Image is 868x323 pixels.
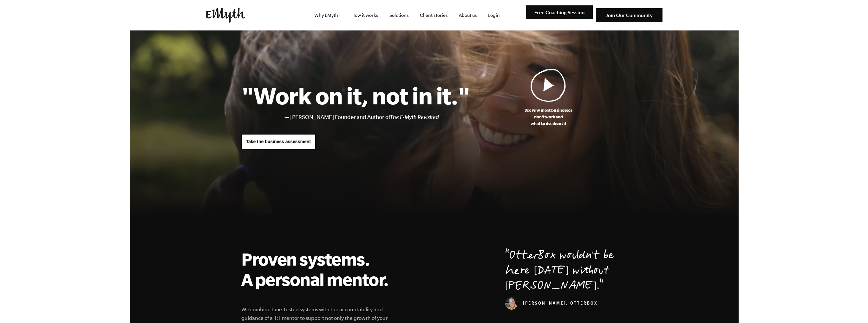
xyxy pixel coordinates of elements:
cite: [PERSON_NAME], OtterBox [505,301,598,307]
img: Play Video [531,69,566,102]
a: See why most businessesdon't work andwhat to do about it [470,69,627,127]
li: [PERSON_NAME] Founder and Author of [290,113,470,122]
img: EMyth [206,8,245,23]
span: Take the business assessment [246,139,311,144]
img: Join Our Community [596,8,662,23]
p: OtterBox wouldn't be here [DATE] without [PERSON_NAME]. [505,249,627,294]
p: See why most businesses don't work and what to do about it [470,107,627,127]
img: Curt Richardson, OtterBox [505,297,518,310]
i: The E-Myth Revisited [390,114,439,120]
a: Take the business assessment [241,134,316,149]
h1: "Work on it, not in it." [241,82,470,109]
iframe: Chat Widget [836,293,868,323]
h2: Proven systems. A personal mentor. [241,249,396,289]
img: Free Coaching Session [526,5,593,20]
